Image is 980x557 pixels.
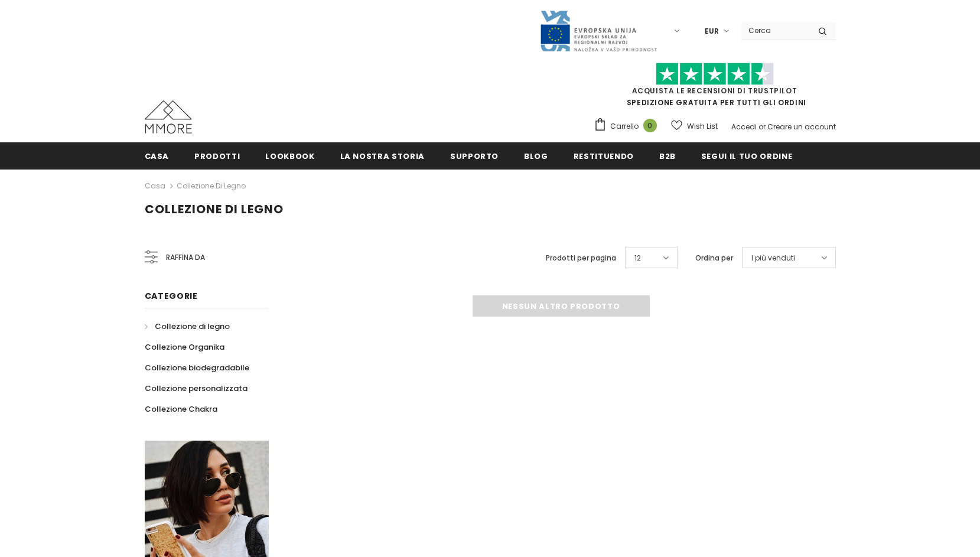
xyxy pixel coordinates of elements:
[450,142,499,169] a: supporto
[656,63,774,86] img: Fidati di Pilot Stars
[265,142,314,169] a: Lookbook
[524,142,548,169] a: Blog
[705,25,719,37] span: EUR
[659,142,676,169] a: B2B
[643,119,657,132] span: 0
[155,321,230,332] span: Collezione di legno
[539,25,657,35] a: Javni Razpis
[340,151,425,162] span: La nostra storia
[632,86,797,96] a: Acquista le recensioni di TrustPilot
[751,252,795,264] span: I più venduti
[701,151,792,162] span: Segui il tuo ordine
[574,151,634,162] span: Restituendo
[671,116,718,136] a: Wish List
[194,151,240,162] span: Prodotti
[539,9,657,53] img: Javni Razpis
[145,179,165,193] a: Casa
[741,22,809,39] input: Search Site
[701,142,792,169] a: Segui il tuo ordine
[659,151,676,162] span: B2B
[145,357,249,378] a: Collezione biodegradabile
[145,362,249,373] span: Collezione biodegradabile
[524,151,548,162] span: Blog
[145,378,248,399] a: Collezione personalizzata
[145,142,170,169] a: Casa
[145,341,224,353] span: Collezione Organika
[145,290,198,302] span: Categorie
[145,337,224,357] a: Collezione Organika
[145,316,230,337] a: Collezione di legno
[265,151,314,162] span: Lookbook
[758,122,766,132] span: or
[177,181,246,191] a: Collezione di legno
[594,68,836,108] span: SPEDIZIONE GRATUITA PER TUTTI GLI ORDINI
[731,122,757,132] a: Accedi
[610,120,639,132] span: Carrello
[145,151,170,162] span: Casa
[145,201,284,217] span: Collezione di legno
[145,403,217,415] span: Collezione Chakra
[145,383,248,394] span: Collezione personalizzata
[574,142,634,169] a: Restituendo
[145,399,217,419] a: Collezione Chakra
[340,142,425,169] a: La nostra storia
[634,252,641,264] span: 12
[687,120,718,132] span: Wish List
[450,151,499,162] span: supporto
[695,252,733,264] label: Ordina per
[145,100,192,133] img: Casi MMORE
[767,122,836,132] a: Creare un account
[594,118,663,135] a: Carrello 0
[166,251,205,264] span: Raffina da
[194,142,240,169] a: Prodotti
[546,252,616,264] label: Prodotti per pagina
